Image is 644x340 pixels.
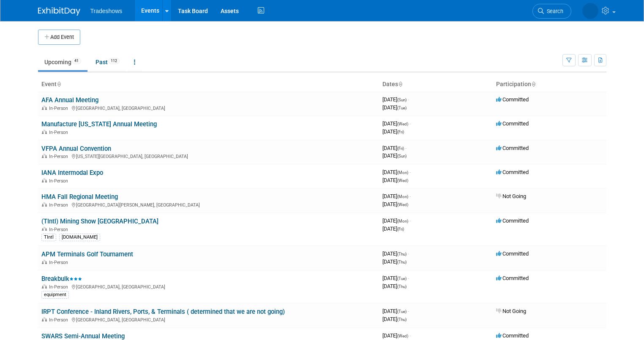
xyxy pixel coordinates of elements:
[397,284,407,289] span: (Thu)
[382,275,409,281] span: [DATE]
[38,54,87,70] a: Upcoming41
[397,154,407,158] span: (Sun)
[41,104,376,111] div: [GEOGRAPHIC_DATA], [GEOGRAPHIC_DATA]
[409,193,411,199] span: -
[397,146,404,151] span: (Fri)
[41,291,69,299] div: equipment
[493,77,606,92] th: Participation
[397,130,404,134] span: (Fri)
[42,227,47,231] img: In-Person Event
[496,332,529,339] span: Committed
[42,284,47,288] img: In-Person Event
[382,250,409,257] span: [DATE]
[49,317,71,323] span: In-Person
[49,202,71,208] span: In-Person
[42,260,47,264] img: In-Person Event
[409,120,411,127] span: -
[397,276,407,281] span: (Tue)
[408,275,409,281] span: -
[397,334,408,338] span: (Wed)
[41,308,285,316] a: IRPT Conference - Inland Rivers, Ports, & Terminals ( determined that we are not going)
[409,218,411,224] span: -
[397,122,408,126] span: (Wed)
[382,226,404,232] span: [DATE]
[41,234,56,241] div: TIntl
[397,202,408,207] span: (Wed)
[42,317,47,321] img: In-Person Event
[382,193,411,199] span: [DATE]
[41,275,82,283] a: Breakbulk
[41,283,376,290] div: [GEOGRAPHIC_DATA], [GEOGRAPHIC_DATA]
[38,30,80,45] button: Add Event
[382,152,407,159] span: [DATE]
[41,193,118,201] a: HMA Fall Regional Meeting
[49,130,71,135] span: In-Person
[398,81,402,87] a: Sort by Start Date
[496,96,529,103] span: Committed
[496,308,526,314] span: Not Going
[89,54,126,70] a: Past112
[41,120,157,128] a: Manufacture [US_STATE] Annual Meeting
[49,284,71,290] span: In-Person
[382,332,411,339] span: [DATE]
[57,81,61,87] a: Sort by Event Name
[409,169,411,175] span: -
[397,317,407,322] span: (Thu)
[496,250,529,257] span: Committed
[382,308,409,314] span: [DATE]
[405,145,407,151] span: -
[382,258,407,265] span: [DATE]
[397,227,404,231] span: (Fri)
[397,219,408,223] span: (Mon)
[108,58,120,64] span: 112
[42,154,47,158] img: In-Person Event
[382,120,411,127] span: [DATE]
[49,154,71,159] span: In-Person
[382,177,408,183] span: [DATE]
[41,201,376,208] div: [GEOGRAPHIC_DATA][PERSON_NAME], [GEOGRAPHIC_DATA]
[382,218,411,224] span: [DATE]
[382,283,407,289] span: [DATE]
[382,145,407,151] span: [DATE]
[72,58,81,64] span: 41
[544,8,563,14] span: Search
[382,169,411,175] span: [DATE]
[397,106,407,110] span: (Tue)
[49,106,71,111] span: In-Person
[42,178,47,182] img: In-Person Event
[397,170,408,175] span: (Mon)
[496,193,526,199] span: Not Going
[41,316,376,323] div: [GEOGRAPHIC_DATA], [GEOGRAPHIC_DATA]
[496,218,529,224] span: Committed
[582,3,598,19] img: Kay Reynolds
[49,260,71,265] span: In-Person
[379,77,493,92] th: Dates
[531,81,535,87] a: Sort by Participation Type
[382,96,409,103] span: [DATE]
[397,260,407,264] span: (Thu)
[49,178,71,184] span: In-Person
[42,202,47,207] img: In-Person Event
[90,8,123,14] span: Tradeshows
[382,316,407,322] span: [DATE]
[41,332,125,340] a: SWARS Semi-Annual Meeting
[496,169,529,175] span: Committed
[41,152,376,159] div: [US_STATE][GEOGRAPHIC_DATA], [GEOGRAPHIC_DATA]
[397,252,407,256] span: (Thu)
[397,194,408,199] span: (Mon)
[41,145,111,152] a: VFPA Annual Convention
[397,309,407,314] span: (Tue)
[408,250,409,257] span: -
[496,145,529,151] span: Committed
[49,227,71,232] span: In-Person
[496,120,529,127] span: Committed
[382,104,407,111] span: [DATE]
[408,308,409,314] span: -
[532,4,571,19] a: Search
[42,106,47,110] img: In-Person Event
[408,96,409,103] span: -
[382,201,408,207] span: [DATE]
[496,275,529,281] span: Committed
[41,250,133,258] a: APM Terminals Golf Tournament
[41,218,158,225] a: (TIntl) Mining Show [GEOGRAPHIC_DATA]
